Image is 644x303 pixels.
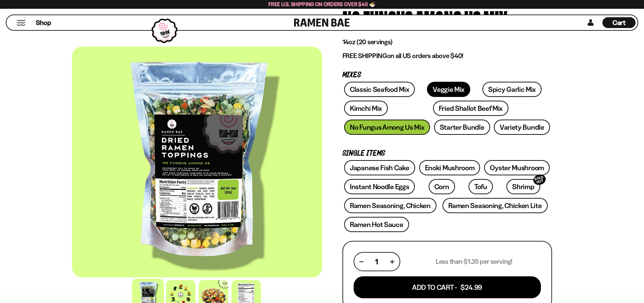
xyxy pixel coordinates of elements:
[344,179,415,194] a: Instant Noodle Eggs
[494,120,550,135] a: Variety Bundle
[419,160,480,175] a: Enoki Mushroom
[427,82,470,97] a: Veggie Mix
[429,179,455,194] a: Corn
[433,101,508,116] a: Fried Shallot Beef Mix
[342,52,552,60] p: on all US orders above $40!
[342,52,387,60] strong: FREE SHIPPING
[434,120,490,135] a: Starter Bundle
[268,1,376,7] span: Free U.S. Shipping on Orders over $40 🍜
[17,20,26,26] button: Mobile Menu Trigger
[344,82,415,97] a: Classic Seafood Mix
[344,198,436,213] a: Ramen Seasoning, Chicken
[344,160,415,175] a: Japanese Fish Cake
[342,38,552,46] p: 14oz (20 servings)
[344,101,388,116] a: Kimchi Mix
[36,17,51,28] a: Shop
[436,257,512,266] p: Less than $1.35 per serving!
[506,179,540,194] a: ShrimpSOLD OUT
[469,179,493,194] a: Tofu
[375,257,378,266] span: 1
[482,82,542,97] a: Spicy Garlic Mix
[344,217,409,232] a: Ramen Hot Sauce
[484,160,550,175] a: Oyster Mushroom
[532,173,547,186] div: SOLD OUT
[354,276,541,298] button: Add To Cart - $24.99
[613,19,626,27] span: Cart
[602,15,636,30] div: Cart
[36,18,51,27] span: Shop
[342,150,552,157] p: Single Items
[342,72,552,78] p: Mixes
[443,198,547,213] a: Ramen Seasoning, Chicken Lite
